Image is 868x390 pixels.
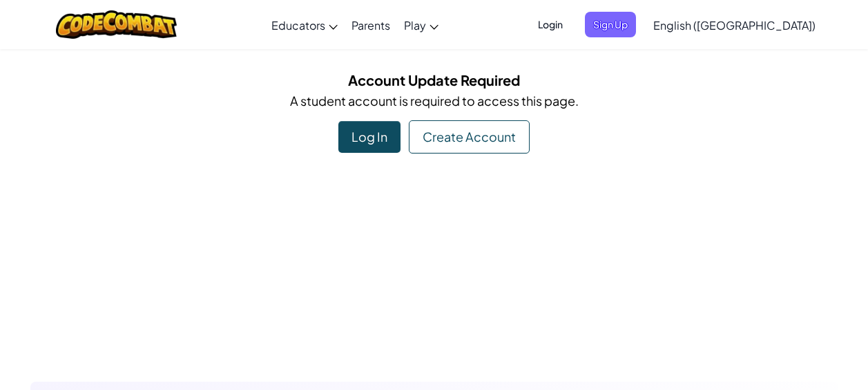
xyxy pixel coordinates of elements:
div: Create Account [409,120,530,154]
h5: Account Update Required [41,69,828,91]
img: CodeCombat logo [56,10,177,39]
a: Educators [264,6,345,44]
span: Educators [271,18,325,32]
span: Play [404,18,426,32]
p: A student account is required to access this page. [41,91,828,111]
div: Log In [338,121,401,153]
button: Login [530,12,571,37]
button: Sign Up [585,12,636,37]
a: Parents [345,6,397,44]
span: English ([GEOGRAPHIC_DATA]) [653,18,816,32]
a: English ([GEOGRAPHIC_DATA]) [646,6,822,44]
a: Play [397,6,445,44]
